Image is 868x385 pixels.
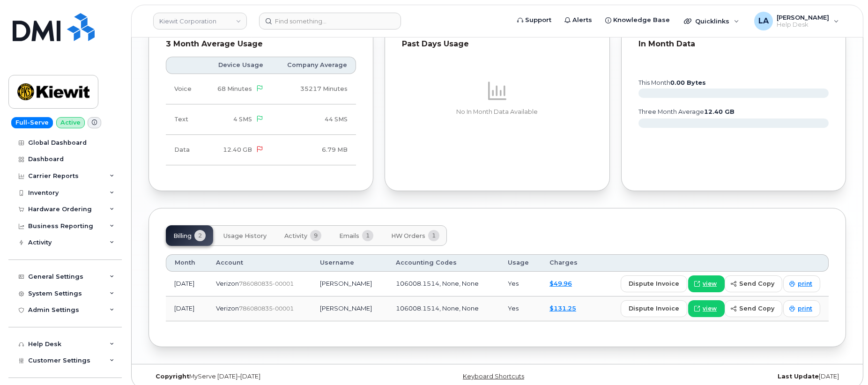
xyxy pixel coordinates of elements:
th: Company Average [272,57,356,74]
td: Text [166,104,203,135]
a: print [783,275,820,292]
span: Verizon [216,304,239,312]
a: view [688,275,725,292]
span: Knowledge Base [613,15,670,25]
button: dispute invoice [621,300,687,317]
td: [DATE] [166,296,208,321]
span: 1 [428,230,439,241]
span: 106008.1514, None, None [396,304,479,312]
span: dispute invoice [629,279,679,288]
span: 12.40 GB [223,146,252,153]
span: Verizon [216,280,239,287]
span: 786080835-00001 [239,280,294,287]
td: 44 SMS [272,104,356,135]
div: In Month Data [638,39,829,49]
tspan: 0.00 Bytes [670,79,706,86]
span: 9 [310,230,321,241]
span: Activity [284,232,307,240]
div: Quicklinks [677,12,746,30]
td: 6.79 MB [272,135,356,165]
a: Support [511,11,558,30]
a: Knowledge Base [599,11,676,30]
a: print [783,300,820,317]
div: [DATE] [614,373,846,380]
td: Yes [499,272,541,296]
div: Past Days Usage [402,39,592,49]
a: $49.96 [549,280,572,287]
th: Accounting Codes [387,254,499,271]
span: Help Desk [777,21,829,29]
span: 786080835-00001 [239,305,294,312]
span: view [703,304,717,313]
p: No In Month Data Available [402,108,592,116]
th: Device Usage [203,57,272,74]
iframe: Messenger Launcher [827,344,861,378]
td: Voice [166,74,203,104]
span: HW Orders [391,232,425,240]
input: Find something... [259,13,401,30]
th: Username [312,254,387,271]
text: three month average [638,108,734,115]
span: Usage History [223,232,267,240]
span: Quicklinks [695,17,729,25]
th: Charges [541,254,591,271]
a: Alerts [558,11,599,30]
span: Alerts [572,15,592,25]
button: send copy [725,275,782,292]
span: dispute invoice [629,304,679,313]
td: Data [166,135,203,165]
span: 68 Minutes [217,85,252,92]
button: dispute invoice [621,275,687,292]
span: print [798,304,812,313]
text: this month [638,79,706,86]
strong: Last Update [778,373,819,380]
a: view [688,300,725,317]
span: Emails [339,232,359,240]
div: MyServe [DATE]–[DATE] [148,373,381,380]
a: Kiewit Corporation [153,13,247,30]
span: 4 SMS [233,116,252,123]
span: send copy [739,279,774,288]
th: Usage [499,254,541,271]
span: 106008.1514, None, None [396,280,479,287]
td: [PERSON_NAME] [312,296,387,321]
span: send copy [739,304,774,313]
td: 35217 Minutes [272,74,356,104]
th: Account [208,254,312,271]
div: 3 Month Average Usage [166,39,356,49]
span: Support [525,15,551,25]
td: Yes [499,296,541,321]
a: $131.25 [549,304,576,312]
button: send copy [725,300,782,317]
a: Keyboard Shortcuts [463,373,524,380]
span: view [703,280,717,288]
span: [PERSON_NAME] [777,14,829,21]
span: LA [758,15,769,27]
td: [PERSON_NAME] [312,272,387,296]
span: 1 [362,230,373,241]
div: Lanette Aparicio [748,12,846,30]
th: Month [166,254,208,271]
span: print [798,280,812,288]
strong: Copyright [156,373,189,380]
tspan: 12.40 GB [704,108,734,115]
td: [DATE] [166,272,208,296]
